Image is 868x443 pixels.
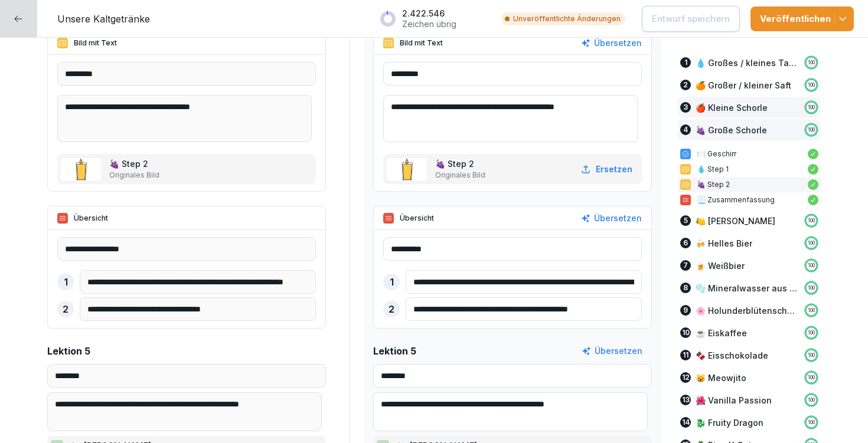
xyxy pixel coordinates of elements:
[808,284,815,291] p: 100
[57,274,74,290] div: 1
[808,81,815,88] p: 100
[696,327,747,339] p: ☕️ Eiskaffee
[696,372,746,384] p: 😸 Meowjito
[696,215,775,227] p: 🍋 [PERSON_NAME]
[696,304,798,317] p: 🌸 Holunderblütenschorle
[435,170,485,181] p: Originales Bild
[696,101,768,114] p: 🍎 Kleine Schorle
[680,327,691,338] div: 10
[400,38,443,48] p: Bild mit Text
[697,164,802,175] p: 💧 Step 1
[697,179,802,190] p: 🍇 Step 2
[680,372,691,383] div: 12
[808,104,815,111] p: 100
[696,260,745,272] p: 🍺 Weißbier
[402,8,456,19] p: 2.422.546
[47,344,90,358] p: Lektion 5
[696,57,798,69] p: 💧 Großes / kleines Tafelwasser
[680,57,691,68] div: 1
[402,19,456,29] p: Zeichen übrig
[808,419,815,426] p: 100
[581,37,642,50] button: Übersetzen
[57,301,74,317] div: 2
[760,12,844,25] div: Veröffentlichen
[680,80,691,90] div: 2
[596,163,632,175] p: Ersetzen
[680,283,691,293] div: 8
[582,344,642,357] button: Übersetzen
[808,374,815,381] p: 100
[680,417,691,428] div: 14
[808,329,815,336] p: 100
[581,212,642,225] button: Übersetzen
[696,416,763,429] p: 🐉 Fruity Dragon
[696,349,768,362] p: 🍫 Eisschokolade
[808,262,815,269] p: 100
[680,215,691,226] div: 5
[680,238,691,248] div: 6
[696,237,752,250] p: 🍻 Helles Bier
[808,217,815,224] p: 100
[750,6,854,31] button: Veröffentlichen
[373,344,416,358] p: Lektion 5
[696,124,767,136] p: 🍇 Große Schorle
[680,260,691,271] div: 7
[697,195,802,205] p: 📃 Zusammenfassung
[61,158,101,181] img: uug313fmydocg2yx21fzi4bn.png
[383,301,400,317] div: 2
[696,79,791,91] p: 🍊 Großer / kleiner Saft
[808,307,815,314] p: 100
[696,282,798,294] p: 🫧 Mineralwasser aus der Flasche
[680,395,691,405] div: 13
[808,126,815,133] p: 100
[652,12,730,25] p: Entwurf speichern
[513,14,621,24] p: Unveröffentlichte Änderungen
[808,239,815,247] p: 100
[642,6,740,32] button: Entwurf speichern
[435,157,485,170] p: 🍇 Step 2
[387,158,427,181] img: uug313fmydocg2yx21fzi4bn.png
[400,213,434,224] p: Übersicht
[74,213,108,224] p: Übersicht
[109,170,159,181] p: Originales Bild
[374,4,491,34] button: 2.422.546Zeichen übrig
[109,157,159,170] p: 🍇 Step 2
[383,274,400,290] div: 1
[74,38,117,48] p: Bild mit Text
[808,59,815,66] p: 100
[697,149,802,159] p: 🍽️ Geschirr
[680,350,691,360] div: 11
[696,394,772,406] p: 🌺 Vanilla Passion
[57,12,150,26] p: Unsere Kaltgetränke
[680,124,691,135] div: 4
[680,102,691,113] div: 3
[808,396,815,403] p: 100
[680,305,691,316] div: 9
[808,352,815,359] p: 100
